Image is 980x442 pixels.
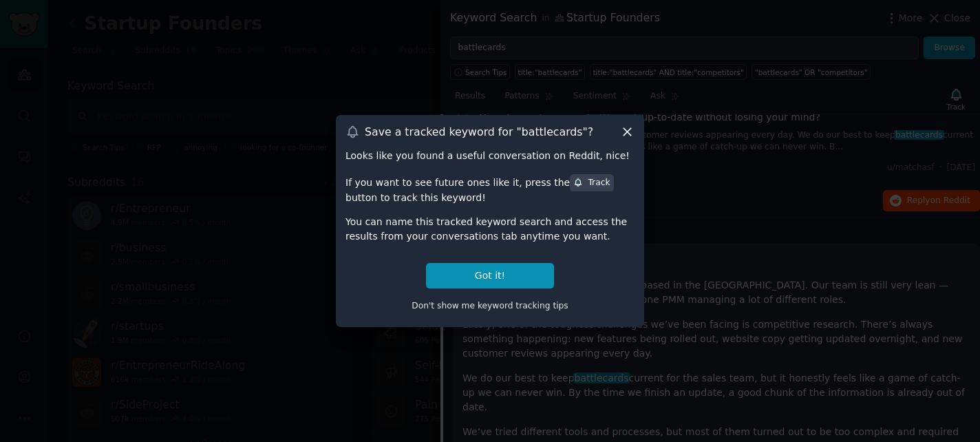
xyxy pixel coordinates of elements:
h3: Save a tracked keyword for " battlecards "? [365,125,593,139]
div: Looks like you found a useful conversation on Reddit, nice! [345,149,635,163]
div: You can name this tracked keyword search and access the results from your conversations tab anyti... [345,215,635,244]
button: Got it! [426,263,554,288]
div: Track [573,177,610,189]
div: If you want to see future ones like it, press the button to track this keyword! [345,173,635,204]
span: Don't show me keyword tracking tips [412,301,568,311]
